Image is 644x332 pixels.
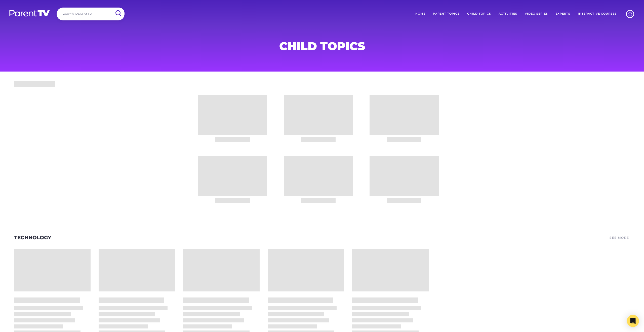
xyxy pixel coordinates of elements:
a: Activities [495,8,521,20]
a: Video Series [521,8,552,20]
a: Technology [14,235,51,241]
img: Account [624,8,636,20]
a: Home [412,8,429,20]
a: Experts [552,8,574,20]
a: Parent Topics [429,8,463,20]
input: Submit [111,8,125,19]
a: See More [609,234,630,241]
a: Child Topics [463,8,495,20]
div: Open Intercom Messenger [627,315,639,327]
img: parenttv-logo-white.4c85aaf.svg [9,10,50,17]
a: Interactive Courses [574,8,620,20]
input: Search ParentTV [57,8,125,20]
h1: Child Topics [201,41,443,51]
